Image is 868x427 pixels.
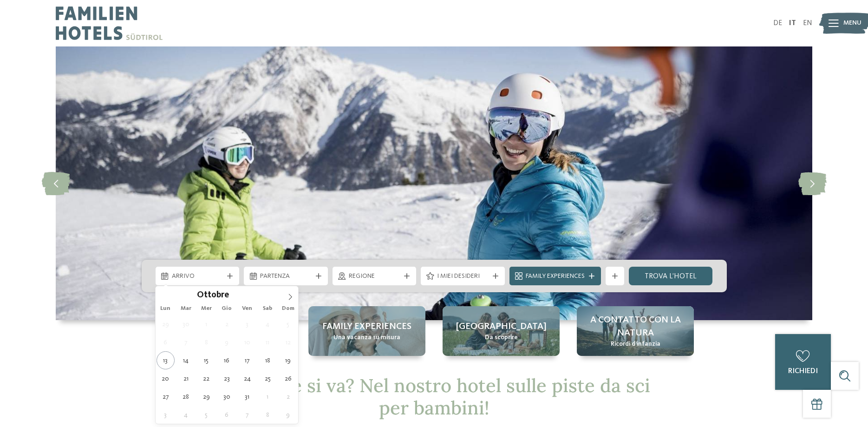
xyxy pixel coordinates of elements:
[611,340,660,349] span: Ricordi d’infanzia
[172,272,223,281] span: Arrivo
[279,406,297,424] span: Novembre 9, 2025
[218,351,236,369] span: Ottobre 16, 2025
[279,351,297,369] span: Ottobre 19, 2025
[218,406,236,424] span: Novembre 6, 2025
[56,46,812,320] img: Hotel sulle piste da sci per bambini: divertimento senza confini
[177,406,195,424] span: Novembre 4, 2025
[157,351,175,369] span: Ottobre 13, 2025
[177,369,195,388] span: Ottobre 21, 2025
[216,306,237,312] span: Gio
[788,368,818,375] span: richiedi
[437,272,489,281] span: I miei desideri
[218,369,236,388] span: Ottobre 23, 2025
[259,351,277,369] span: Ottobre 18, 2025
[218,315,236,333] span: Ottobre 2, 2025
[157,406,175,424] span: Novembre 3, 2025
[238,351,256,369] span: Ottobre 17, 2025
[259,369,277,388] span: Ottobre 25, 2025
[238,388,256,406] span: Ottobre 31, 2025
[156,306,176,312] span: Lun
[456,320,547,333] span: [GEOGRAPHIC_DATA]
[218,374,650,420] span: Dov’è che si va? Nel nostro hotel sulle piste da sci per bambini!
[197,291,229,300] span: Ottobre
[218,333,236,351] span: Ottobre 9, 2025
[157,388,175,406] span: Ottobre 27, 2025
[238,369,256,388] span: Ottobre 24, 2025
[177,333,195,351] span: Ottobre 7, 2025
[259,388,277,406] span: Novembre 1, 2025
[196,306,216,312] span: Mer
[843,19,861,28] span: Menu
[238,333,256,351] span: Ottobre 10, 2025
[322,320,411,333] span: Family experiences
[526,272,585,281] span: Family Experiences
[278,306,298,312] span: Dom
[279,369,297,388] span: Ottobre 26, 2025
[577,306,694,356] a: Hotel sulle piste da sci per bambini: divertimento senza confini A contatto con la natura Ricordi...
[157,369,175,388] span: Ottobre 20, 2025
[259,406,277,424] span: Novembre 8, 2025
[773,20,782,27] a: DE
[218,388,236,406] span: Ottobre 30, 2025
[259,333,277,351] span: Ottobre 11, 2025
[197,388,215,406] span: Ottobre 29, 2025
[197,369,215,388] span: Ottobre 22, 2025
[229,290,260,300] input: Year
[629,267,713,285] a: trova l’hotel
[259,315,277,333] span: Ottobre 4, 2025
[279,315,297,333] span: Ottobre 5, 2025
[775,334,831,390] a: richiedi
[485,333,518,342] span: Da scoprire
[197,315,215,333] span: Ottobre 1, 2025
[177,388,195,406] span: Ottobre 28, 2025
[789,20,796,27] a: IT
[176,306,196,312] span: Mar
[238,315,256,333] span: Ottobre 3, 2025
[177,315,195,333] span: Settembre 30, 2025
[279,333,297,351] span: Ottobre 12, 2025
[177,351,195,369] span: Ottobre 14, 2025
[257,306,278,312] span: Sab
[238,406,256,424] span: Novembre 7, 2025
[157,315,175,333] span: Settembre 29, 2025
[260,272,312,281] span: Partenza
[308,306,425,356] a: Hotel sulle piste da sci per bambini: divertimento senza confini Family experiences Una vacanza s...
[803,20,812,27] a: EN
[237,306,257,312] span: Ven
[197,406,215,424] span: Novembre 5, 2025
[197,351,215,369] span: Ottobre 15, 2025
[197,333,215,351] span: Ottobre 8, 2025
[333,333,400,342] span: Una vacanza su misura
[443,306,560,356] a: Hotel sulle piste da sci per bambini: divertimento senza confini [GEOGRAPHIC_DATA] Da scoprire
[279,388,297,406] span: Novembre 2, 2025
[349,272,400,281] span: Regione
[586,314,685,340] span: A contatto con la natura
[157,333,175,351] span: Ottobre 6, 2025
